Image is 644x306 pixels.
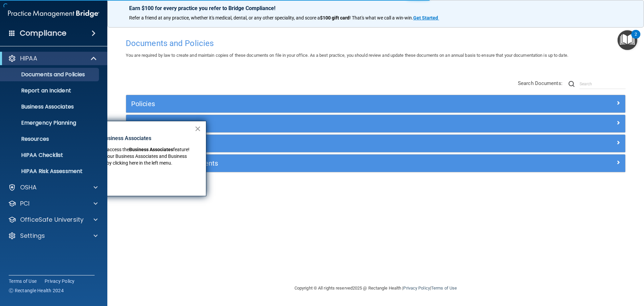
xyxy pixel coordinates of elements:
h4: Compliance [20,29,66,38]
span: You are required by law to create and maintain copies of these documents on file in your office. ... [126,53,568,58]
a: Terms of Use [9,278,37,285]
p: Documents and Policies [4,71,96,78]
p: Settings [20,232,45,240]
span: Ⓒ Rectangle Health 2024 [9,287,64,294]
p: HIPAA [20,54,37,62]
p: HIPAA Checklist [4,152,96,159]
h5: Employee Acknowledgments [131,160,495,167]
p: New Location for Business Associates [59,135,194,142]
p: Earn $100 for every practice you refer to Bridge Compliance! [129,5,622,11]
img: ic-search.3b580494.png [569,81,575,87]
p: HIPAA Risk Assessment [4,168,96,175]
p: Emergency Planning [4,120,96,126]
p: Business Associates [4,103,96,110]
a: Privacy Policy [403,286,430,291]
p: Report an Incident [4,87,96,94]
h5: Privacy Documents [131,120,495,127]
strong: Get Started [413,15,438,20]
a: Terms of Use [431,286,457,291]
span: ! That's what we call a win-win. [350,15,413,20]
button: Close [195,123,201,134]
h5: Policies [131,100,495,107]
p: OSHA [20,183,37,191]
p: Resources [4,136,96,142]
div: Copyright © All rights reserved 2025 @ Rectangle Health | | [253,277,498,299]
h5: Practice Forms and Logs [131,140,495,147]
span: Search Documents: [518,80,562,86]
div: 2 [635,34,637,43]
span: Refer a friend at any practice, whether it's medical, dental, or any other speciality, and score a [129,15,320,20]
img: PMB logo [8,7,99,20]
a: Privacy Policy [45,278,75,285]
input: Search [580,79,626,89]
span: feature! You can now manage your Business Associates and Business Associate Agreements by clickin... [59,147,191,165]
strong: Business Associates [129,147,173,152]
strong: $100 gift card [320,15,350,20]
h4: Documents and Policies [126,39,626,48]
button: Open Resource Center, 2 new notifications [618,30,637,50]
p: PCI [20,200,30,208]
p: OfficeSafe University [20,216,84,224]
